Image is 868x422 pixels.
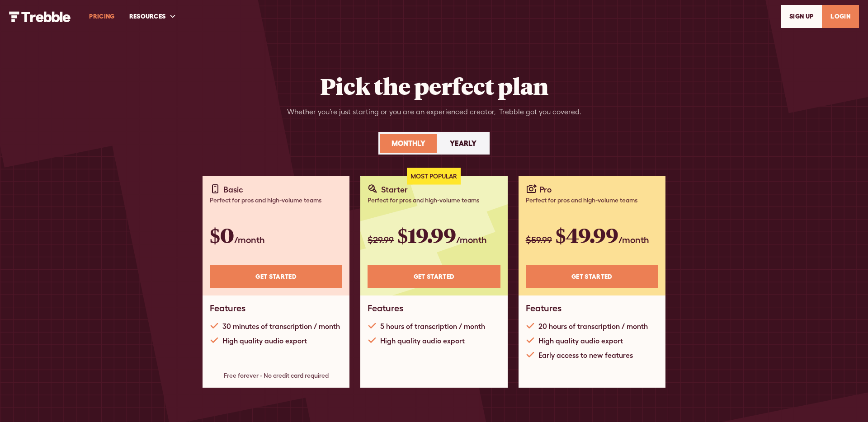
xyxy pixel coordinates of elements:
[538,321,648,332] div: 20 hours of transcription / month
[539,183,552,196] div: Pro
[380,134,437,153] a: Monthly
[223,183,243,196] div: Basic
[439,134,488,153] a: Yearly
[122,1,184,32] div: RESOURCES
[82,1,122,32] a: PRICING
[380,321,485,332] div: 5 hours of transcription / month
[368,196,479,205] div: Perfect for pros and high-volume teams
[526,265,658,288] a: Get STARTED
[210,371,342,380] div: Free forever - No credit card required
[222,321,340,332] div: 30 minutes of transcription / month
[526,196,637,205] div: Perfect for pros and high-volume teams
[234,234,265,245] span: /month
[368,303,403,314] h1: Features
[9,11,71,22] img: Trebble Logo - AI Podcast Editor
[222,335,307,346] div: High quality audio export
[450,138,476,149] div: Yearly
[320,72,548,99] h2: Pick the perfect plan
[368,265,500,288] a: Get STARTED
[9,10,71,22] a: home
[556,221,618,249] span: $49.99
[380,335,465,346] div: High quality audio export
[210,196,321,205] div: Perfect for pros and high-volume teams
[781,5,822,28] a: SIGn UP
[210,221,234,249] span: $0
[368,234,394,245] span: $29.99
[407,168,461,185] div: Most Popular
[210,265,342,288] a: Get STARTED
[538,335,623,346] div: High quality audio export
[210,303,245,314] h1: Features
[392,138,425,149] div: Monthly
[397,221,456,249] span: $19.99
[129,12,166,21] div: RESOURCES
[287,107,581,117] div: Whether you’re just starting or you are an experienced creator, Trebble got you covered.
[456,234,487,245] span: /month
[526,234,552,245] span: $59.99
[618,234,649,245] span: /month
[822,5,859,28] a: LOGIN
[538,350,633,361] div: Early access to new features
[526,303,561,314] h1: Features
